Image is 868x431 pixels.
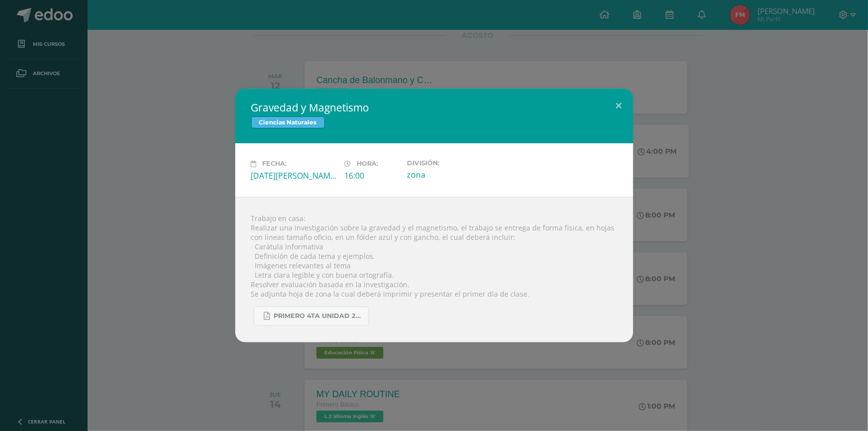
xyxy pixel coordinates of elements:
[407,169,492,180] div: zona
[254,307,369,326] a: primero 4ta unidad 2025.pdf
[263,160,287,168] span: Fecha:
[357,160,379,168] span: Hora:
[235,197,633,342] div: Trabajo en casa: Realizar una investigación sobre la gravedad y el magnetismo, el trabajo se entr...
[251,170,337,181] div: [DATE][PERSON_NAME]
[407,159,492,167] label: División:
[251,116,325,128] span: Ciencias Naturales
[345,170,399,181] div: 16:00
[274,312,364,320] span: primero 4ta unidad 2025.pdf
[605,89,633,122] button: Close (Esc)
[251,101,617,114] h2: Gravedad y Magnetismo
